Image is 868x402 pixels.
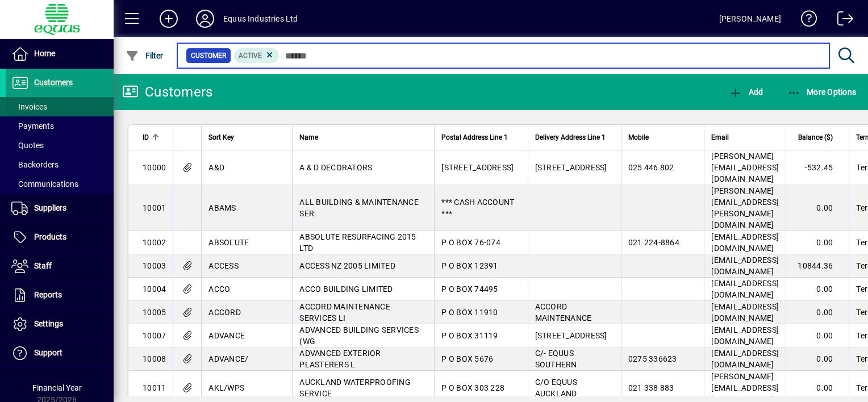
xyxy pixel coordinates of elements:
[6,97,114,116] a: Invoices
[719,10,781,28] div: [PERSON_NAME]
[143,308,166,317] span: 10005
[6,155,114,174] a: Backorders
[143,284,166,294] span: 10004
[441,131,508,144] span: Postal Address Line 1
[535,349,577,369] span: C/- EQUUS SOUTHERN
[299,163,372,172] span: A & D DECORATORS
[6,252,114,280] a: Staff
[6,310,114,338] a: Settings
[786,324,849,347] td: 0.00
[711,302,779,323] span: [EMAIL_ADDRESS][DOMAIN_NAME]
[299,261,395,270] span: ACCESS NZ 2005 LIMITED
[628,163,674,172] span: 025 446 802
[711,256,779,276] span: [EMAIL_ADDRESS][DOMAIN_NAME]
[793,131,843,144] div: Balance ($)
[34,319,63,328] span: Settings
[535,302,592,323] span: ACCORD MAINTENANCE
[126,51,164,60] span: Filter
[187,9,223,29] button: Profile
[711,325,779,346] span: [EMAIL_ADDRESS][DOMAIN_NAME]
[628,131,649,144] span: Mobile
[798,131,833,144] span: Balance ($)
[6,194,114,223] a: Suppliers
[208,238,249,247] span: ABSOLUTE
[34,49,55,58] span: Home
[441,383,504,392] span: P O BOX 303 228
[11,160,59,169] span: Backorders
[711,279,779,299] span: [EMAIL_ADDRESS][DOMAIN_NAME]
[786,231,849,254] td: 0.00
[208,131,234,144] span: Sort Key
[441,284,498,294] span: P O BOX 74495
[234,48,279,63] mat-chip: Activation Status: Active
[711,131,729,144] span: Email
[786,278,849,301] td: 0.00
[208,284,230,294] span: ACCO
[208,383,244,392] span: AKL/WPS
[299,232,416,253] span: ABSOLUTE RESURFACING 2015 LTD
[299,284,393,294] span: ACCO BUILDING LIMITED
[123,45,166,66] button: Filter
[239,52,262,60] span: Active
[143,203,166,212] span: 10001
[34,290,62,299] span: Reports
[441,331,498,340] span: P O BOX 31119
[11,179,78,189] span: Communications
[786,185,849,231] td: 0.00
[711,232,779,253] span: [EMAIL_ADDRESS][DOMAIN_NAME]
[299,198,419,218] span: ALL BUILDING & MAINTENANCE SER
[711,186,779,229] span: [PERSON_NAME][EMAIL_ADDRESS][PERSON_NAME][DOMAIN_NAME]
[6,136,114,155] a: Quotes
[441,354,493,363] span: P O BOX 5676
[143,131,149,144] span: ID
[786,301,849,324] td: 0.00
[6,174,114,194] a: Communications
[208,331,245,340] span: ADVANCE
[34,78,73,87] span: Customers
[34,232,66,241] span: Products
[191,50,226,61] span: Customer
[143,261,166,270] span: 10003
[786,347,849,371] td: 0.00
[628,354,677,363] span: 0275 336623
[299,325,419,346] span: ADVANCED BUILDING SERVICES (WG
[122,83,212,101] div: Customers
[143,163,166,172] span: 10000
[786,150,849,185] td: -532.45
[6,223,114,252] a: Products
[829,2,854,39] a: Logout
[441,261,498,270] span: P O BOX 12391
[792,2,817,39] a: Knowledge Base
[299,378,411,398] span: AUCKLAND WATERPROOFING SERVICE
[11,122,54,131] span: Payments
[11,102,47,111] span: Invoices
[34,203,66,212] span: Suppliers
[535,131,606,144] span: Delivery Address Line 1
[208,163,224,172] span: A&D
[34,261,52,270] span: Staff
[208,354,248,363] span: ADVANCE/
[208,203,236,212] span: ABAMS
[628,383,674,392] span: 021 338 883
[151,9,187,29] button: Add
[143,354,166,363] span: 10008
[6,281,114,309] a: Reports
[299,349,381,369] span: ADVANCED EXTERIOR PLASTERERS L
[787,87,857,97] span: More Options
[441,308,498,317] span: P O BOX 11910
[6,116,114,136] a: Payments
[786,254,849,278] td: 10844.36
[143,331,166,340] span: 10007
[299,302,390,323] span: ACCORD MAINTENANCE SERVICES LI
[299,131,318,144] span: Name
[441,163,514,172] span: [STREET_ADDRESS]
[32,383,82,392] span: Financial Year
[441,238,500,247] span: P O BOX 76-074
[143,131,166,144] div: ID
[143,238,166,247] span: 10002
[223,10,298,28] div: Equus Industries Ltd
[535,163,607,172] span: [STREET_ADDRESS]
[208,308,241,317] span: ACCORD
[11,141,44,150] span: Quotes
[784,82,859,102] button: More Options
